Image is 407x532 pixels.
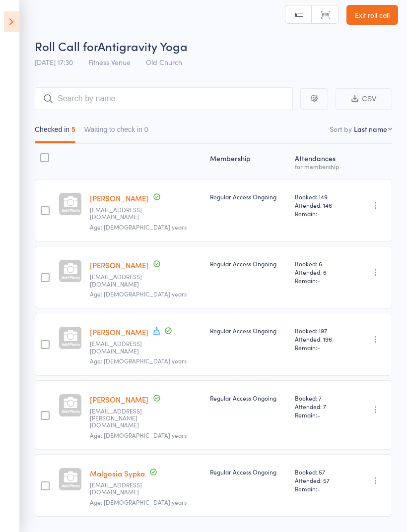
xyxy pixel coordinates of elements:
[90,223,187,231] span: Age: [DEMOGRAPHIC_DATA] years
[295,209,346,218] span: Remain:
[90,206,154,221] small: Donnakellyhair@gmail.com
[295,163,346,170] div: for membership
[295,402,346,411] span: Attended: 7
[317,343,320,352] span: -
[317,276,320,285] span: -
[295,411,346,419] span: Remain:
[317,411,320,419] span: -
[295,201,346,209] span: Attended: 146
[295,394,346,402] span: Booked: 7
[90,408,154,429] small: trinidad.rivera@uc.cl
[295,476,346,484] span: Attended: 57
[295,484,346,493] span: Remain:
[90,481,154,496] small: margaretsypka@gmail.com
[295,326,346,335] span: Booked: 197
[317,209,320,218] span: -
[295,259,346,268] span: Booked: 6
[210,326,287,335] div: Regular Access Ongoing
[88,57,131,67] span: Fitness Venue
[210,192,287,201] div: Regular Access Ongoing
[35,87,293,110] input: Search by name
[317,484,320,493] span: -
[210,468,287,476] div: Regular Access Ongoing
[35,57,73,67] span: [DATE] 17:30
[295,268,346,276] span: Attended: 6
[90,193,148,203] a: [PERSON_NAME]
[90,327,148,337] a: [PERSON_NAME]
[90,498,187,506] span: Age: [DEMOGRAPHIC_DATA] years
[90,260,148,270] a: [PERSON_NAME]
[35,38,98,54] span: Roll Call for
[98,38,188,54] span: Antigravity Yoga
[90,431,187,439] span: Age: [DEMOGRAPHIC_DATA] years
[144,125,148,133] div: 0
[295,276,346,285] span: Remain:
[90,468,145,478] a: Malgosia Sypka
[210,259,287,268] div: Regular Access Ongoing
[354,124,387,134] div: Last name
[206,148,291,175] div: Membership
[295,468,346,476] span: Booked: 57
[295,192,346,201] span: Booked: 149
[146,57,182,67] span: Old Church
[90,394,148,405] a: [PERSON_NAME]
[71,125,75,133] div: 5
[90,273,154,288] small: agus.lambarri@gmail.com
[291,148,350,175] div: Atten­dances
[90,340,154,355] small: kloone178@gmail.com
[336,88,392,110] button: CSV
[295,343,346,352] span: Remain:
[346,5,398,25] a: Exit roll call
[84,120,148,143] button: Waiting to check in0
[35,120,75,143] button: Checked in5
[330,124,352,134] label: Sort by
[90,290,187,298] span: Age: [DEMOGRAPHIC_DATA] years
[90,356,187,365] span: Age: [DEMOGRAPHIC_DATA] years
[210,394,287,402] div: Regular Access Ongoing
[295,335,346,343] span: Attended: 196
